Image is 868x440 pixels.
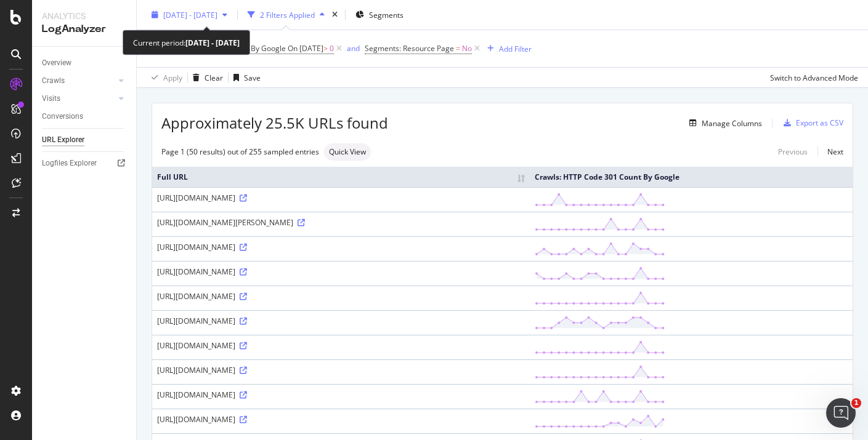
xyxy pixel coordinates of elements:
th: Crawls: HTTP Code 301 Count By Google [530,167,853,187]
div: [URL][DOMAIN_NAME] [157,193,525,203]
div: [URL][DOMAIN_NAME] [157,390,525,400]
button: Manage Columns [684,116,762,130]
a: Overview [42,57,128,70]
span: On [DATE] [288,43,323,54]
button: 2 Filters Applied [243,5,330,25]
button: Save [229,68,261,87]
div: Clear [205,73,223,83]
div: 2 Filters Applied [260,10,315,20]
div: Conversions [42,110,83,123]
button: Export as CSV [779,113,843,133]
div: Page 1 (50 results) out of 255 sampled entries [161,146,319,157]
div: Apply [163,73,182,83]
div: LogAnalyzer [42,22,126,36]
a: URL Explorer [42,134,128,146]
div: [URL][DOMAIN_NAME] [157,316,525,326]
b: [DATE] - [DATE] [185,38,240,48]
div: neutral label [324,143,371,161]
span: No [462,40,472,57]
div: Crawls [42,74,65,87]
span: 1 [851,398,861,408]
a: Next [817,143,843,161]
button: [DATE] - [DATE] [147,5,232,25]
span: Segments [369,10,404,20]
button: Segments [351,5,408,25]
span: Approximately 25.5K URLs found [161,113,388,134]
button: Add Filter [482,41,532,56]
span: 0 [330,40,334,57]
div: [URL][DOMAIN_NAME][PERSON_NAME] [157,217,525,228]
a: Logfiles Explorer [42,157,128,170]
a: Visits [42,92,115,105]
div: Save [244,73,261,83]
a: Crawls [42,74,115,87]
iframe: Intercom live chat [826,398,856,428]
span: Segments: Resource Page [365,43,454,54]
div: [URL][DOMAIN_NAME] [157,291,525,302]
div: [URL][DOMAIN_NAME] [157,266,525,277]
button: Clear [188,68,223,87]
span: = [456,43,460,54]
a: Conversions [42,110,128,123]
div: Visits [42,92,60,105]
th: Full URL: activate to sort column ascending [152,167,530,187]
div: Overview [42,57,71,70]
button: and [347,42,360,54]
div: times [330,9,340,21]
button: Apply [147,68,182,87]
div: URL Explorer [42,134,84,146]
div: Logfiles Explorer [42,157,97,170]
div: [URL][DOMAIN_NAME] [157,365,525,375]
div: Current period: [133,36,240,50]
span: Quick View [329,148,366,156]
span: > [323,43,328,54]
div: Export as CSV [796,118,843,128]
div: [URL][DOMAIN_NAME] [157,414,525,425]
div: Add Filter [499,44,532,54]
span: [DATE] - [DATE] [163,10,217,20]
div: [URL][DOMAIN_NAME] [157,340,525,351]
button: Switch to Advanced Mode [765,68,858,87]
div: and [347,43,360,54]
div: [URL][DOMAIN_NAME] [157,242,525,252]
div: Manage Columns [702,118,762,129]
div: Analytics [42,10,126,22]
div: Switch to Advanced Mode [770,73,858,83]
